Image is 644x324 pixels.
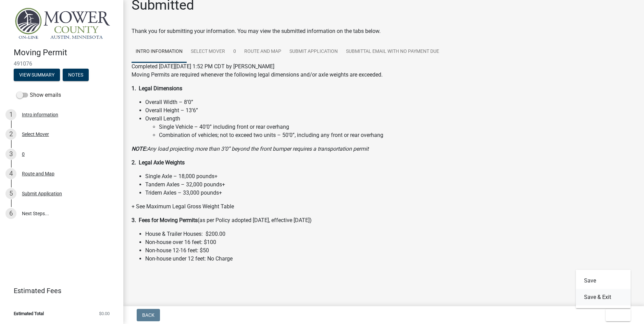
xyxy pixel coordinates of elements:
[132,146,369,152] i: Any load projecting more than 3’0” beyond the front bumper requires a transportation permit
[132,63,274,70] span: Completed [DATE][DATE] 1:52 PM CDT by [PERSON_NAME]
[14,72,60,78] wm-modal-confirm: Summary
[5,208,16,219] div: 6
[5,149,16,160] div: 3
[132,159,185,166] strong: 2. Legal Axle Weights
[240,41,285,63] a: Route and Map
[14,60,110,67] span: 491076
[576,289,631,305] button: Save & Exit
[132,41,187,63] a: Intro information
[576,273,631,289] button: Save
[22,191,62,196] div: Submit Application
[22,152,25,157] div: 0
[285,41,342,63] a: Submit Application
[145,246,636,255] li: Non-house 12-16 feet: $50
[5,188,16,199] div: 5
[14,311,44,316] span: Estimated Total
[145,181,636,189] li: Tandem Axles – 32,000 pounds+
[145,189,636,197] li: Tridem Axles – 33,000 pounds+
[611,312,621,318] span: Exit
[63,69,89,81] button: Notes
[132,202,636,211] p: + See Maximum Legal Gross Weight Table
[229,41,240,63] a: 0
[132,27,636,35] div: Thank you for submitting your information. You may view the submitted information on the tabs below.
[132,217,198,223] strong: 3. Fees for Moving Permits
[576,270,631,308] div: Exit
[342,41,443,63] a: Submittal Email with no payment due
[145,172,636,181] li: Single Axle – 18,000 pounds+
[22,112,58,117] div: Intro information
[606,309,631,321] button: Exit
[14,69,60,81] button: View Summary
[14,48,118,58] h4: Moving Permit
[145,115,636,139] li: Overall Length
[22,171,54,176] div: Route and Map
[132,85,182,92] strong: 1. Legal Dimensions
[132,216,636,224] p: (as per Policy adopted [DATE], effective [DATE])
[159,131,636,139] li: Combination of vehicles; not to exceed two units – 50’0”, including any front or rear overhang
[5,129,16,140] div: 2
[22,132,49,137] div: Select Mover
[14,7,112,40] img: Mower County, Minnesota
[142,312,154,318] span: Back
[5,109,16,120] div: 1
[145,255,636,263] li: Non-house under 12 feet: No Charge
[132,71,636,79] p: Moving Permits are required whenever the following legal dimensions and/or axle weights are excee...
[159,123,636,131] li: Single Vehicle – 40’0” including front or rear overhang
[145,230,636,238] li: House & Trailer Houses: $200.00
[5,168,16,179] div: 4
[16,91,61,99] label: Show emails
[187,41,229,63] a: Select Mover
[63,72,89,78] wm-modal-confirm: Notes
[99,311,110,316] span: $0.00
[145,98,636,106] li: Overall Width – 8’0”
[137,309,160,321] button: Back
[132,146,147,152] strong: NOTE:
[145,106,636,115] li: Overall Height – 13’6”
[145,238,636,246] li: Non-house over 16 feet: $100
[5,284,112,298] a: Estimated Fees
